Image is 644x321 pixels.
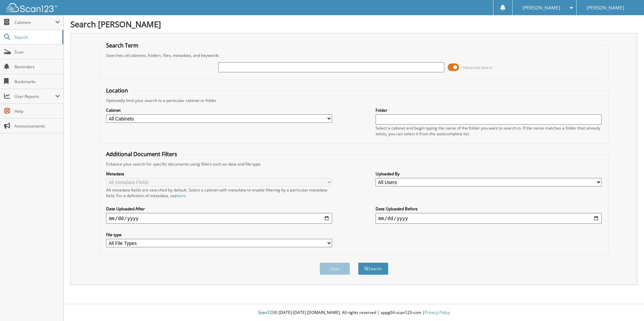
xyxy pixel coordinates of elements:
span: [PERSON_NAME] [586,6,624,10]
span: Cabinets [14,20,55,25]
span: Help [14,108,60,114]
a: Privacy Policy [425,310,450,315]
legend: Location [103,87,131,94]
span: Announcements [14,123,60,129]
label: Cabinet [106,107,332,113]
input: end [376,213,602,224]
span: Bookmarks [14,79,60,84]
span: Reminders [14,64,60,70]
label: Folder [376,107,602,113]
button: Search [358,262,388,275]
label: Date Uploaded After [106,206,332,212]
a: here [177,193,186,199]
img: scan123-logo-white.svg [7,3,57,12]
button: Clear [320,262,350,275]
legend: Search Term [103,42,142,49]
label: File type [106,232,332,238]
input: start [106,213,332,224]
div: Enhance your search for specific documents using filters such as date and file type. [103,161,605,167]
span: User Reports [14,94,55,99]
span: Advanced Search [463,65,493,70]
span: Scan123 [258,310,274,315]
label: Date Uploaded Before [376,206,602,212]
div: Select a cabinet and begin typing the name of the folder you want to search in. If the name match... [376,125,602,137]
div: © [DATE]-[DATE] [DOMAIN_NAME]. All rights reserved | appg04-scan123-com | [64,305,644,321]
span: Search [14,34,59,40]
div: All metadata fields are searched by default. Select a cabinet with metadata to enable filtering b... [106,187,332,199]
div: Searches all cabinets, folders, files, metadata, and keywords [103,52,605,58]
h1: Search [PERSON_NAME] [70,19,637,30]
label: Uploaded By [376,171,602,177]
span: [PERSON_NAME] [522,6,560,10]
span: Scan [14,49,60,55]
div: Optionally limit your search to a particular cabinet or folder [103,98,605,103]
label: Metadata [106,171,332,177]
legend: Additional Document Filters [103,150,181,158]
